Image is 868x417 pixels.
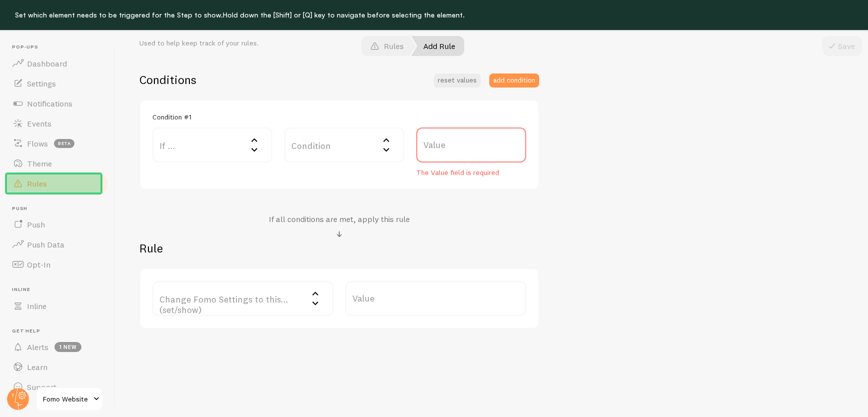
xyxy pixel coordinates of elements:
a: Dashboard [6,53,109,73]
div: Used to help keep track of your rules. [139,39,439,48]
button: add condition [489,73,539,87]
a: Opt-In [6,254,109,274]
label: Value [345,281,526,316]
span: Get Help [12,328,109,334]
span: Inline [12,286,109,293]
span: Push [12,205,109,212]
span: Push Data [27,239,64,249]
a: Fomo Website [36,387,103,411]
label: Change Fomo Settings to this... (set/show) [152,281,333,316]
h2: Rule [139,240,539,256]
span: Pop-ups [12,44,109,50]
span: Events [27,118,51,128]
a: Support [6,377,109,397]
span: Alerts [27,342,48,352]
span: Push [27,219,45,229]
span: Settings [27,78,56,88]
span: 1 new [54,342,81,352]
a: Alerts 1 new [6,337,109,357]
span: Inline [27,301,46,311]
div: The Value field is required [416,168,526,177]
span: Rules [27,178,47,188]
label: Value [416,127,526,162]
a: Theme [6,153,109,173]
span: Learn [27,362,47,372]
a: Push Data [6,234,109,254]
label: Condition [284,127,404,162]
h4: If all conditions are met, apply this rule [269,214,410,224]
a: Push [6,214,109,234]
a: Inline [6,296,109,316]
a: Settings [6,73,109,93]
span: Opt-In [27,259,50,269]
span: Theme [27,158,52,168]
a: Notifications [6,93,109,113]
span: Flows [27,138,48,148]
a: Rules [358,36,416,56]
span: Notifications [27,98,72,108]
h5: Condition #1 [152,112,191,121]
a: Events [6,113,109,133]
label: If ... [152,127,272,162]
a: Rules [6,173,109,193]
span: Dashboard [27,58,67,68]
a: Learn [6,357,109,377]
span: Support [27,382,56,392]
span: Fomo Website [43,393,90,405]
a: Flows beta [6,133,109,153]
span: beta [54,139,74,148]
a: Add Rule [411,36,464,56]
button: reset values [434,73,481,87]
h2: Conditions [139,72,196,87]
